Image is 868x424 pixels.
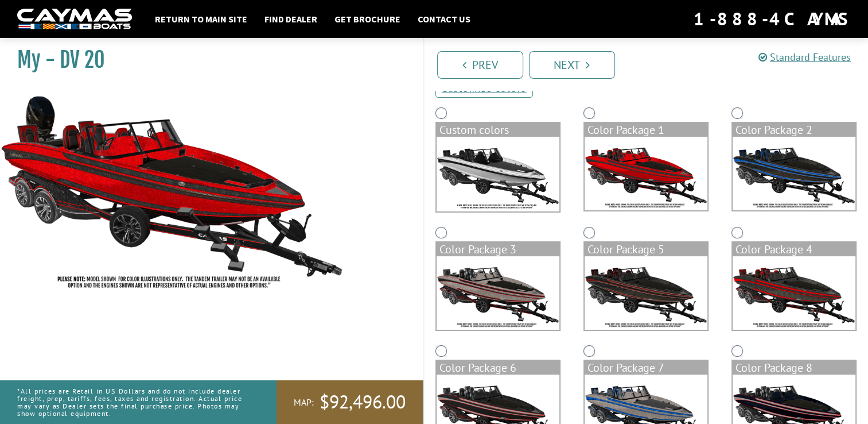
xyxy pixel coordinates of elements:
[585,123,707,137] div: Color Package 1
[437,242,559,256] div: Color Package 3
[412,11,476,26] a: Contact Us
[437,137,559,211] img: DV22-Base-Layer.png
[437,51,523,79] a: Prev
[149,11,253,26] a: Return to main site
[529,51,615,79] a: Next
[17,9,132,30] img: white-logo-c9c8dbefe5ff5ceceb0f0178aa75bf4bb51f6bca0971e226c86eb53dfe498488.png
[437,123,559,137] div: Custom colors
[733,242,855,256] div: Color Package 4
[17,47,394,73] h1: My - DV 20
[320,390,406,414] span: $92,496.00
[294,396,314,408] span: MAP:
[437,361,559,375] div: Color Package 6
[585,242,707,256] div: Color Package 5
[694,6,851,32] div: 1-888-4CAYMAS
[277,380,423,424] a: MAP:$92,496.00
[585,361,707,375] div: Color Package 7
[733,256,855,330] img: color_package_386.png
[437,256,559,330] img: color_package_384.png
[17,381,251,423] p: *All prices are Retail in US Dollars and do not include dealer freight, prep, tariffs, fees, taxe...
[733,361,855,375] div: Color Package 8
[585,137,707,210] img: color_package_382.png
[758,51,851,64] a: Standard Features
[329,11,406,26] a: Get Brochure
[585,256,707,330] img: color_package_385.png
[733,123,855,137] div: Color Package 2
[259,11,323,26] a: Find Dealer
[733,137,855,210] img: color_package_383.png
